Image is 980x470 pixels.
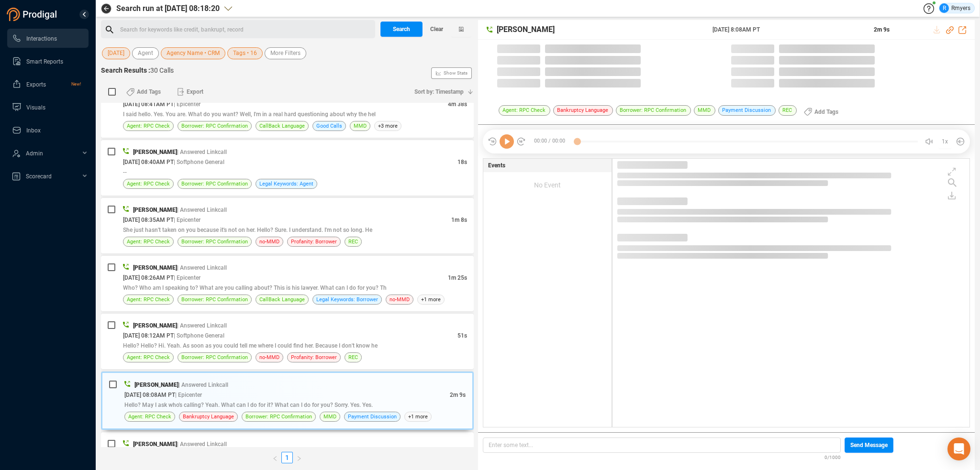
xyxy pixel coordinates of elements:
button: Add Tags [121,84,167,99]
span: | Epicenter [175,392,202,398]
span: MMD [354,121,367,131]
span: 2m 9s [450,392,466,398]
span: Exports [26,81,46,88]
span: Hello? Hello? Hi. Yeah. As soon as you could tell me where I could find her. Because I don't know he [123,342,378,349]
span: I said hello. Yes. You are. What do you want? Well, I'm in a real hard questioning about why the hel [123,111,376,118]
span: Sort by: Timestamp [414,84,464,99]
span: Tags • 16 [233,47,257,59]
button: Agent [132,47,159,59]
span: no-MMD [259,353,279,362]
span: | Epicenter [174,101,200,108]
span: Agent: RPC Check [127,295,170,304]
li: Exports [7,75,89,94]
span: 30 Calls [150,66,174,74]
span: [PERSON_NAME] [133,441,177,448]
div: [PERSON_NAME]| Answered Linkcall[DATE] 08:40AM PT| Softphone General18s--Agent: RPC CheckBorrower... [101,140,474,196]
span: 1x [942,134,948,149]
span: More Filters [270,47,301,59]
span: [PERSON_NAME] [497,24,711,35]
span: Borrower: RPC Confirmation [181,295,248,304]
span: Search run at [DATE] 08:18:20 [116,3,220,14]
button: Clear [423,22,451,37]
span: REC [348,237,358,246]
button: [DATE] [102,47,130,59]
div: [PERSON_NAME]| Answered Linkcall[DATE] 08:12AM PT| Softphone General51sHello? Hello? Hi. Yeah. As... [101,314,474,369]
span: Who? Who am I speaking to? What are you calling about? This is his lawyer. What can I do for you? Th [123,284,387,291]
span: Agent: RPC Check [127,179,170,188]
span: | Answered Linkcall [177,149,227,155]
span: Borrower: RPC Confirmation [181,121,248,131]
span: REC [779,105,797,116]
button: right [293,452,305,463]
span: [DATE] 08:12AM PT [123,332,174,339]
span: right [296,456,302,461]
a: Interactions [12,29,81,48]
span: | Answered Linkcall [177,264,227,271]
span: Scorecard [26,173,52,180]
span: 0/1000 [824,453,841,461]
span: | Softphone General [174,159,224,165]
button: Send Message [845,437,893,453]
span: CallBack Language [259,121,305,131]
span: [DATE] 08:35AM PT [123,217,174,223]
span: Agent: RPC Check [499,105,550,116]
span: +3 more [374,121,401,131]
span: [DATE] [108,47,124,59]
span: | Answered Linkcall [177,207,227,213]
img: prodigal-logo [7,8,59,21]
span: Borrower: RPC Confirmation [181,237,248,246]
span: Borrower: RPC Confirmation [181,179,248,188]
span: Good Calls [316,121,342,131]
span: +1 more [404,412,432,422]
span: 18s [457,159,467,165]
span: | Epicenter [174,274,200,281]
span: Borrower: RPC Confirmation [181,353,248,362]
span: | Answered Linkcall [178,382,228,388]
li: Interactions [7,29,89,48]
span: [PERSON_NAME] [133,322,177,329]
span: Search Results : [101,66,150,74]
span: Visuals [26,104,45,111]
span: Export [187,84,203,99]
span: 1m 25s [448,274,467,281]
li: 1 [281,452,293,463]
span: Payment Discussion [718,105,776,116]
li: Inbox [7,120,89,140]
button: Tags • 16 [227,47,263,59]
button: Show Stats [431,67,472,79]
span: Bankruptcy Language [183,412,234,421]
a: Smart Reports [12,52,81,71]
span: [PERSON_NAME] [133,149,177,155]
span: Search [393,22,410,37]
span: | Answered Linkcall [177,322,227,329]
span: Agent: RPC Check [128,412,171,421]
span: Profanity: Borrower [291,353,337,362]
button: More Filters [265,47,306,59]
span: Agent [138,47,153,59]
span: 2m 9s [874,26,890,33]
span: | Answered Linkcall [177,441,227,448]
a: Inbox [12,120,81,140]
span: Send Message [850,437,888,453]
span: Add Tags [814,104,838,120]
span: no-MMD [259,237,279,246]
div: [PERSON_NAME]| Answered Linkcall[DATE] 08:35AM PT| Epicenter1m 8sShe just hasn't taken on you bec... [101,198,474,253]
a: 1 [282,452,292,463]
span: Legal Keywords: Borrower [316,295,378,304]
span: CallBack Language [259,295,305,304]
span: Admin [26,150,43,157]
button: Sort by: Timestamp [409,84,474,99]
div: [PERSON_NAME]| Answered Linkcall[DATE] 08:26AM PT| Epicenter1m 25sWho? Who am I speaking to? What... [101,256,474,311]
button: left [269,452,281,463]
span: Payment Discussion [348,412,397,421]
span: [PERSON_NAME] [133,264,177,271]
span: [DATE] 08:40AM PT [123,159,174,165]
span: Add Tags [137,84,161,99]
span: Borrower: RPC Confirmation [245,412,312,421]
li: Next Page [293,452,305,463]
span: Agent: RPC Check [127,121,170,131]
li: Visuals [7,98,89,117]
div: No Event [483,172,612,198]
span: She just hasn't taken on you because it's not on her. Hello? Sure. I understand. I'm not so long. He [123,227,372,233]
span: [PERSON_NAME] [133,207,177,213]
